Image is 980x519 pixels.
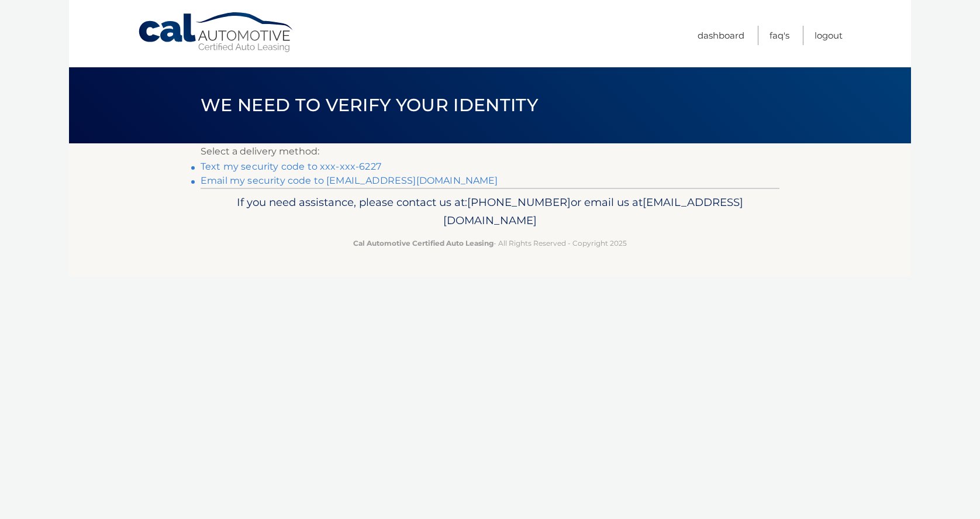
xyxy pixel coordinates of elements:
a: Dashboard [698,26,744,45]
span: [PHONE_NUMBER] [467,195,571,209]
a: Text my security code to xxx-xxx-6227 [201,161,381,172]
span: We need to verify your identity [201,94,538,116]
a: Logout [815,26,843,45]
strong: Cal Automotive Certified Auto Leasing [353,239,494,248]
p: Select a delivery method: [201,143,779,160]
a: Cal Automotive [137,12,295,53]
p: - All Rights Reserved - Copyright 2025 [208,237,772,249]
a: Email my security code to [EMAIL_ADDRESS][DOMAIN_NAME] [201,175,498,186]
a: FAQ's [769,26,789,45]
p: If you need assistance, please contact us at: or email us at [208,193,772,231]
